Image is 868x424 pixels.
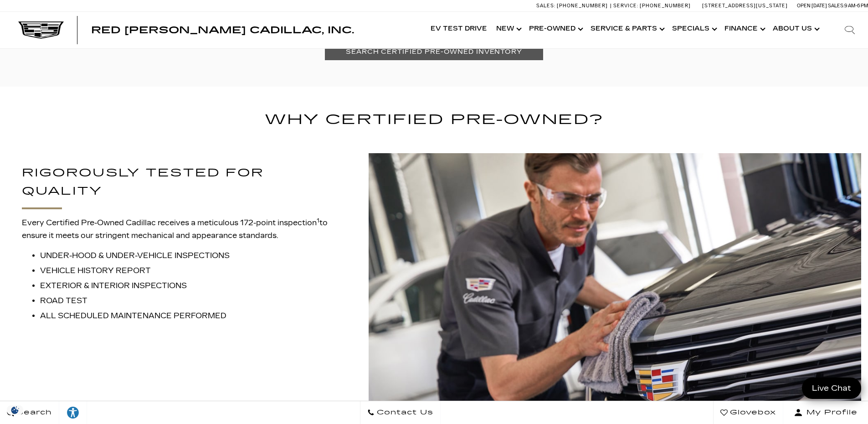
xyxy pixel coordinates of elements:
li: ROAD TEST [40,295,340,310]
span: Red [PERSON_NAME] Cadillac, Inc. [91,25,354,36]
a: Contact Us [360,401,441,424]
a: Sales: [PHONE_NUMBER] [536,3,610,8]
a: Glovebox [713,401,783,424]
span: Sales: [828,3,844,9]
a: EV Test Drive [426,11,492,47]
a: Pre-Owned [524,11,586,47]
sup: 1 [317,217,319,224]
span: 9 AM-6 PM [844,3,868,9]
li: EXTERIOR & INTERIOR INSPECTIONS [40,279,340,295]
span: Search [14,406,52,419]
a: Service & Parts [586,11,668,47]
a: Finance [720,11,768,47]
span: Live Chat [807,383,856,393]
a: Red [PERSON_NAME] Cadillac, Inc. [91,26,354,35]
span: Service: [613,3,638,9]
span: Contact Us [375,406,433,419]
a: [STREET_ADDRESS][US_STATE] [702,3,788,9]
span: Glovebox [728,406,776,419]
span: My Profile [803,406,858,419]
img: Cadillac Dark Logo with Cadillac White Text [18,21,64,39]
a: Specials [668,11,720,47]
a: New [492,11,524,47]
img: Opt-Out Icon [5,405,26,415]
li: UNDER-HOOD & UNDER-VEHICLE INSPECTIONS [40,249,340,264]
span: Open [DATE] [797,3,827,9]
p: Every Certified Pre-Owned Cadillac receives a meticulous 172-point inspection to ensure it meets ... [22,217,340,242]
a: Explore your accessibility options [59,401,87,424]
h3: RIGOROUSLY TESTED FOR QUALITY [22,164,340,200]
a: Service: [PHONE_NUMBER] [610,3,693,8]
a: About Us [768,11,822,47]
h2: WHY CERTIFIED PRE-OWNED? [7,109,861,131]
li: VEHICLE HISTORY REPORT [40,264,340,279]
span: [PHONE_NUMBER] [557,3,608,9]
span: Sales: [536,3,555,9]
a: SEARCH CERTIFIED PRE-OWNED INVENTORY [325,43,543,60]
div: Explore your accessibility options [59,406,87,419]
button: Open user profile menu [783,401,868,424]
li: ALL SCHEDULED MAINTENANCE PERFORMED [40,310,340,325]
a: Live Chat [802,377,861,399]
section: Click to Open Cookie Consent Modal [5,405,26,415]
span: [PHONE_NUMBER] [640,3,691,9]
